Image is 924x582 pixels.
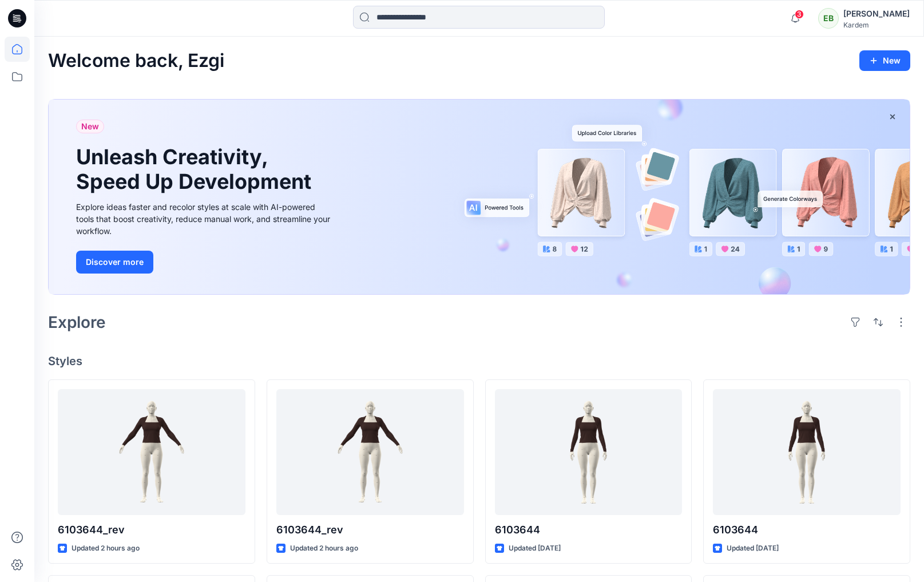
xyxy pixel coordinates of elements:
span: New [81,120,99,133]
span: 3 [795,10,804,19]
p: 6103644 [713,522,901,538]
div: [PERSON_NAME] [843,7,910,21]
div: Kardem [843,21,910,29]
a: 6103644_rev [58,389,245,515]
div: Explore ideas faster and recolor styles at scale with AI-powered tools that boost creativity, red... [76,201,334,237]
a: Discover more [76,251,334,274]
button: New [859,50,910,71]
p: Updated 2 hours ago [290,543,358,555]
p: 6103644_rev [58,522,245,538]
p: 6103644 [495,522,683,538]
a: 6103644_rev [276,389,464,515]
p: Updated [DATE] [727,543,779,555]
h2: Welcome back, Ezgi [48,50,224,72]
p: Updated 2 hours ago [72,543,140,555]
p: 6103644_rev [276,522,464,538]
a: 6103644 [495,389,683,515]
h4: Styles [48,354,910,368]
h1: Unleash Creativity, Speed Up Development [76,145,316,194]
p: Updated [DATE] [509,543,561,555]
h2: Explore [48,313,106,331]
a: 6103644 [713,389,901,515]
button: Discover more [76,251,153,274]
div: EB [818,8,839,29]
